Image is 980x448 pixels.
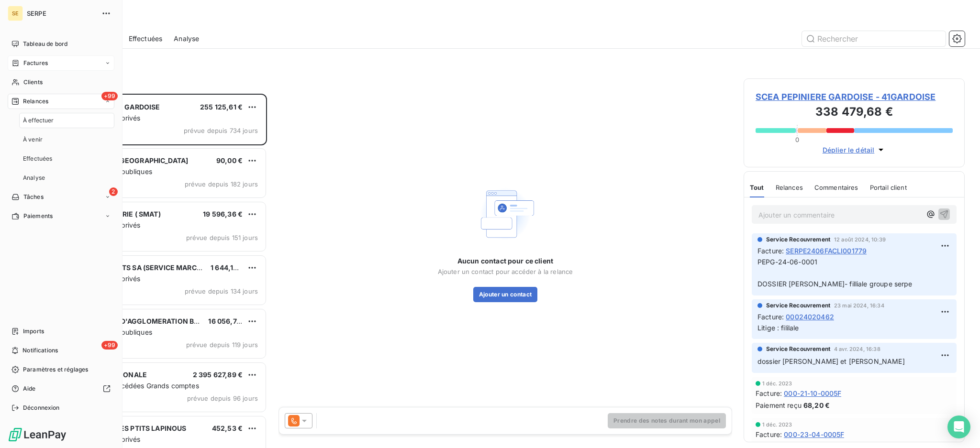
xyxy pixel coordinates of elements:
span: Paiement reçu [756,400,802,410]
span: Service Recouvrement [766,235,830,244]
button: Prendre des notes durant mon appel [608,413,726,428]
span: 2 [109,187,118,196]
span: Analyse [174,34,199,44]
span: Analyse [23,174,45,182]
span: prévue depuis 151 jours [186,234,258,241]
span: Facture : [756,429,782,439]
span: Déplier le détail [823,145,875,155]
span: 68,20 € [803,400,830,410]
span: Relances [776,184,803,191]
h3: 338 479,68 € [756,103,953,122]
span: Tableau de bord [23,40,67,48]
span: Aucun contact pour ce client [457,256,553,266]
span: 1 644,19 € [211,263,244,272]
span: SERPE [27,10,96,17]
button: Ajouter un contact [473,287,538,302]
span: 000-21-10-0005F [784,388,841,398]
span: 16 056,74 € [208,317,247,325]
span: dossier [PERSON_NAME] et [PERSON_NAME] [757,357,905,365]
span: Scénario clients cédées Grands comptes [68,382,199,390]
span: Service Recouvrement [766,301,830,310]
span: prévue depuis 96 jours [187,394,258,402]
span: Imports [23,327,44,336]
span: 4 avr. 2024, 16:38 [834,346,880,352]
span: Aide [23,384,36,393]
span: 12 août 2024, 10:39 [834,237,886,242]
span: Déconnexion [23,404,60,412]
span: 1 déc. 2023 [762,381,792,386]
span: 90,00 € [216,156,243,164]
span: COMMUNAUTE D'AGGLOMERATION BEZIERS [67,317,218,325]
span: 2 395 627,89 € [193,371,243,379]
span: Commentaires [814,184,858,191]
span: +99 [101,341,118,350]
div: SE [8,6,23,21]
span: prévue depuis 182 jours [185,180,258,188]
span: prévue depuis 134 jours [185,287,258,295]
span: +99 [101,92,118,100]
span: HLM DES CHALETS SA (SERVICE MARCHE) [67,263,208,272]
span: 23 mai 2024, 16:34 [834,303,884,308]
span: Relances [23,97,48,106]
span: Paiements [23,212,53,220]
span: Facture : [756,388,782,398]
span: 000-23-04-0005F [784,429,844,439]
span: Facture : [757,312,784,322]
span: 1 déc. 2023 [762,422,792,427]
span: Portail client [870,184,907,191]
span: Paramètres et réglages [23,365,88,374]
span: prévue depuis 734 jours [184,127,258,134]
span: Tâches [23,193,44,201]
span: 19 596,36 € [203,210,243,218]
span: COMMUNE DE [GEOGRAPHIC_DATA] [67,156,188,164]
span: À effectuer [23,116,54,125]
span: Clients [23,78,43,87]
span: 255 125,61 € [200,103,243,111]
span: Ajouter un contact pour accéder à la relance [438,268,573,275]
span: SCEA PEPINIERE GARDOISE - 41GARDOISE [756,90,953,103]
span: prévue depuis 119 jours [186,341,258,349]
input: Rechercher [802,31,946,46]
span: ASSOCIATION LES PTITS LAPINOUS [67,424,187,432]
img: Empty state [475,183,536,245]
span: SERPE2406FACLI001779 [786,246,867,256]
span: 452,53 € [212,424,243,432]
img: Logo LeanPay [8,427,67,442]
span: PEPG-24-06-0001 DOSSIER [PERSON_NAME]- filliale groupe serpe [757,258,913,288]
span: Effectuées [23,154,53,163]
span: 00024020462 [786,312,834,322]
span: 0 [795,136,799,143]
span: Effectuées [129,34,163,44]
span: Service Recouvrement [766,345,830,353]
div: Open Intercom Messenger [947,415,970,438]
span: Litige : fililale [757,324,799,332]
span: À venir [23,135,43,144]
span: Tout [750,184,764,191]
span: Notifications [22,346,58,355]
span: Facture : [757,246,784,256]
button: Déplier le détail [820,144,889,155]
a: Aide [8,381,114,396]
span: Factures [23,59,48,67]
